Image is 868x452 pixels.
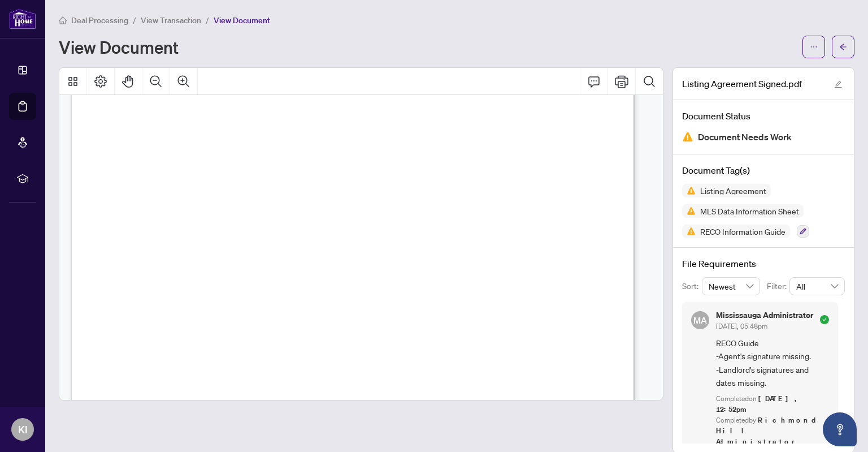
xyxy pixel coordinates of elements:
span: RECO Information Guide [696,227,790,235]
img: Document Status [682,131,693,143]
div: Completed on [716,394,829,415]
img: logo [9,8,36,29]
span: Richmond Hill Administrator [716,415,820,446]
span: Listing Agreement [696,187,771,195]
span: edit [834,80,842,88]
span: home [59,16,67,24]
div: Completed by [716,415,829,447]
span: MA [693,313,707,327]
h4: File Requirements [682,257,845,270]
span: MLS Data Information Sheet [696,207,804,215]
p: Sort: [682,280,702,292]
span: View Document [214,15,270,25]
span: Document Needs Work [698,130,792,145]
button: Open asap [823,412,857,446]
span: Newest [709,278,754,295]
h4: Document Tag(s) [682,163,845,177]
li: / [206,14,209,27]
h5: Mississauga Administrator [716,311,813,319]
img: Status Icon [682,204,696,218]
img: Status Icon [682,225,696,238]
span: ellipsis [810,43,818,51]
span: View Transaction [141,15,201,25]
img: Status Icon [682,184,696,197]
span: Listing Agreement Signed.pdf [682,77,802,91]
span: KI [18,421,28,437]
span: RECO Guide -Agent's signature missing. -Landlord's signatures and dates missing. [716,337,829,390]
span: check-circle [820,315,829,324]
h4: Document Status [682,109,845,123]
span: All [796,278,838,295]
span: arrow-left [839,43,847,51]
li: / [133,14,136,27]
span: Deal Processing [71,15,128,25]
span: [DATE], 05:48pm [716,322,767,330]
p: Filter: [767,280,789,292]
h1: View Document [59,38,179,56]
span: [DATE], 12:52pm [716,394,801,414]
